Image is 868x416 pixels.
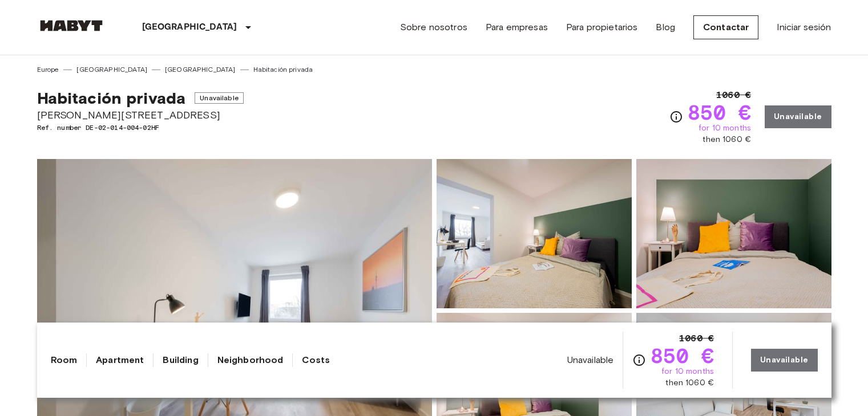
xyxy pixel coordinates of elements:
span: 850 € [688,102,751,123]
a: [GEOGRAPHIC_DATA] [76,64,147,75]
a: Neighborhood [217,353,284,367]
a: Room [51,353,78,367]
a: Building [163,353,198,367]
a: Costs [302,353,330,367]
span: Unavailable [567,354,614,366]
span: then 1060 € [665,377,714,389]
span: Unavailable [195,92,244,104]
span: Habitación privada [37,88,186,108]
span: Ref. number DE-02-014-004-02HF [37,123,244,133]
img: Picture of unit DE-02-014-004-02HF [437,159,632,308]
span: 850 € [651,345,714,366]
a: Para propietarios [566,21,638,34]
img: Picture of unit DE-02-014-004-02HF [636,159,831,308]
p: [GEOGRAPHIC_DATA] [142,21,237,34]
a: Iniciar sesión [777,21,831,34]
a: Contactar [693,15,758,39]
a: Habitación privada [253,64,313,75]
span: then 1060 € [703,134,751,145]
span: for 10 months [661,366,714,377]
span: [PERSON_NAME][STREET_ADDRESS] [37,108,244,123]
a: Europe [37,64,59,75]
svg: Check cost overview for full price breakdown. Please note that discounts apply to new joiners onl... [632,353,646,367]
svg: Check cost overview for full price breakdown. Please note that discounts apply to new joiners onl... [669,110,683,124]
span: for 10 months [699,123,751,134]
a: Sobre nosotros [400,21,467,34]
a: Blog [656,21,675,34]
a: [GEOGRAPHIC_DATA] [165,64,236,75]
a: Para empresas [486,21,548,34]
span: 1060 € [716,88,751,102]
a: Apartment [96,353,144,367]
img: Habyt [37,20,106,31]
span: 1060 € [679,332,714,345]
